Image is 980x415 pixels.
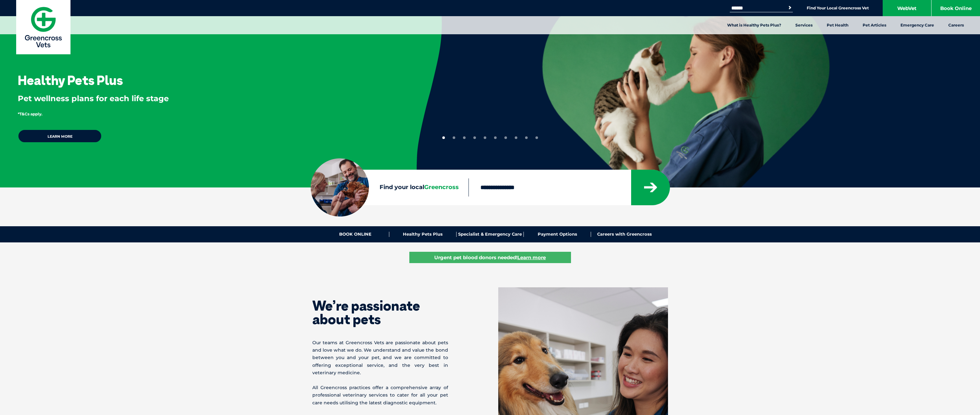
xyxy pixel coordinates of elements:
[18,112,42,116] span: *T&Cs apply.
[515,136,517,139] button: 8 of 10
[18,129,102,143] a: Learn more
[312,299,448,326] h1: We’re passionate about pets
[525,136,528,139] button: 9 of 10
[517,254,546,261] u: Learn more
[893,16,941,34] a: Emergency Care
[463,136,466,139] button: 3 of 10
[18,93,395,104] p: Pet wellness plans for each life stage
[524,232,591,237] a: Payment Options
[494,136,497,139] button: 6 of 10
[322,232,389,237] a: BOOK ONLINE
[457,232,524,237] a: Specialist & Emergency Care
[535,136,538,139] button: 10 of 10
[311,183,468,192] label: Find your local
[591,232,658,237] a: Careers with Greencross
[720,16,788,34] a: What is Healthy Pets Plus?
[788,16,820,34] a: Services
[312,339,448,377] p: Our teams at Greencross Vets are passionate about pets and love what we do. We understand and val...
[453,136,455,139] button: 2 of 10
[820,16,856,34] a: Pet Health
[473,136,476,139] button: 4 of 10
[941,16,971,34] a: Careers
[312,384,448,407] p: All Greencross practices offer a comprehensive array of professional veterinary services to cater...
[787,5,793,11] button: Search
[389,232,457,237] a: Healthy Pets Plus
[18,74,123,87] h3: Healthy Pets Plus
[856,16,893,34] a: Pet Articles
[409,252,571,263] a: Urgent pet blood donors needed!Learn more
[504,136,507,139] button: 7 of 10
[484,136,486,139] button: 5 of 10
[807,5,869,11] a: Find Your Local Greencross Vet
[424,184,459,191] span: Greencross
[442,136,445,139] button: 1 of 10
